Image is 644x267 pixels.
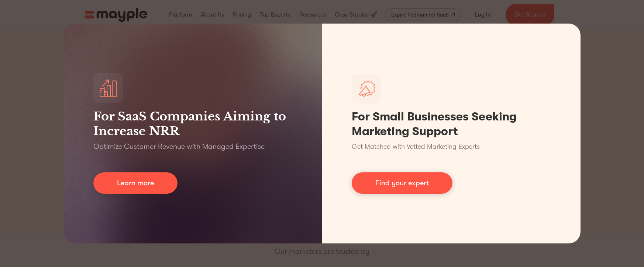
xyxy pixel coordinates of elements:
[93,109,293,138] h3: For SaaS Companies Aiming to Increase NRR
[93,172,178,194] a: Learn more
[352,172,452,194] a: Find your expert
[352,109,551,139] h1: For Small Businesses Seeking Marketing Support
[352,142,480,152] p: Get Matched with Vetted Marketing Experts
[93,141,265,152] p: Optimize Customer Revenue with Managed Expertise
